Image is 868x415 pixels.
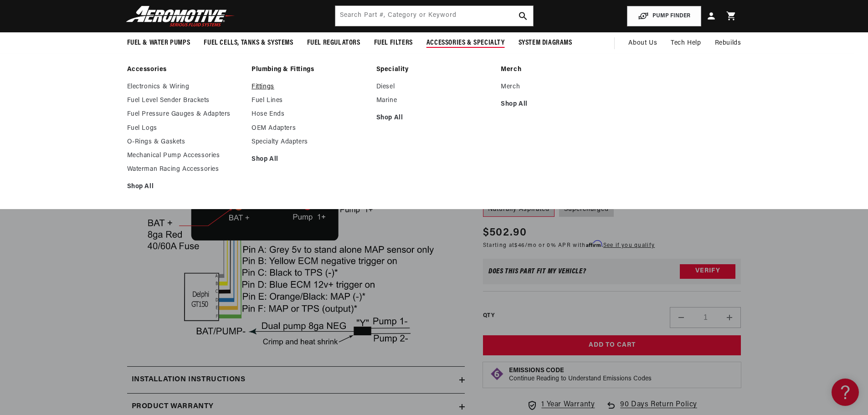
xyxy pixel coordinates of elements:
[376,97,492,105] a: Marine
[541,399,595,411] span: 1 Year Warranty
[501,66,616,74] a: Merch
[708,32,748,54] summary: Rebuilds
[376,66,492,74] a: Speciality
[307,38,360,48] span: Fuel Regulators
[120,32,197,54] summary: Fuel & Water Pumps
[483,225,527,241] span: $502.90
[300,32,367,54] summary: Fuel Regulators
[483,312,494,320] label: QTY
[420,32,512,54] summary: Accessories & Specialty
[374,38,413,48] span: Fuel Filters
[132,401,214,413] h2: Product warranty
[483,241,655,250] p: Starting at /mo or 0% APR with .
[513,6,533,26] button: search button
[603,243,655,248] a: See if you qualify - Learn more about Affirm Financing (opens in modal)
[127,367,465,393] summary: Installation Instructions
[664,32,708,54] summary: Tech Help
[715,38,741,48] span: Rebuilds
[335,6,533,26] input: Search by Part Number, Category or Keyword
[127,183,243,191] a: Shop All
[627,6,701,26] button: PUMP FINDER
[127,66,243,74] a: Accessories
[127,110,243,118] a: Fuel Pressure Gauges & Adapters
[197,32,300,54] summary: Fuel Cells, Tanks & Systems
[376,83,492,91] a: Diesel
[252,110,367,118] a: Hose Ends
[127,97,243,105] a: Fuel Level Sender Brackets
[252,66,367,74] a: Plumbing & Fittings
[367,32,420,54] summary: Fuel Filters
[621,32,664,54] a: About Us
[509,367,652,383] button: Emissions CodeContinue Reading to Understand Emissions Codes
[252,97,367,105] a: Fuel Lines
[252,155,367,164] a: Shop All
[680,264,735,279] button: Verify
[490,367,504,381] img: Emissions code
[376,114,492,122] a: Shop All
[123,5,237,27] img: Aeromotive
[509,367,564,374] strong: Emissions Code
[559,202,614,217] label: Supercharged
[426,38,505,48] span: Accessories & Specialty
[204,38,293,48] span: Fuel Cells, Tanks & Systems
[509,375,652,383] p: Continue Reading to Understand Emissions Codes
[127,124,243,133] a: Fuel Logs
[586,241,602,247] span: Affirm
[527,399,595,411] a: 1 Year Warranty
[252,138,367,146] a: Specialty Adapters
[252,124,367,133] a: OEM Adapters
[127,138,243,146] a: O-Rings & Gaskets
[127,165,243,174] a: Waterman Racing Accessories
[501,83,616,91] a: Merch
[127,38,190,48] span: Fuel & Water Pumps
[252,83,367,91] a: Fittings
[519,38,572,48] span: System Diagrams
[127,152,243,160] a: Mechanical Pump Accessories
[488,268,586,275] div: Does This part fit My vehicle?
[127,83,243,91] a: Electronics & Wiring
[512,32,579,54] summary: System Diagrams
[671,38,701,48] span: Tech Help
[514,243,525,248] span: $46
[483,202,555,217] label: Naturally Aspirated
[483,335,741,356] button: Add to Cart
[501,100,616,108] a: Shop All
[628,40,657,46] span: About Us
[132,374,246,386] h2: Installation Instructions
